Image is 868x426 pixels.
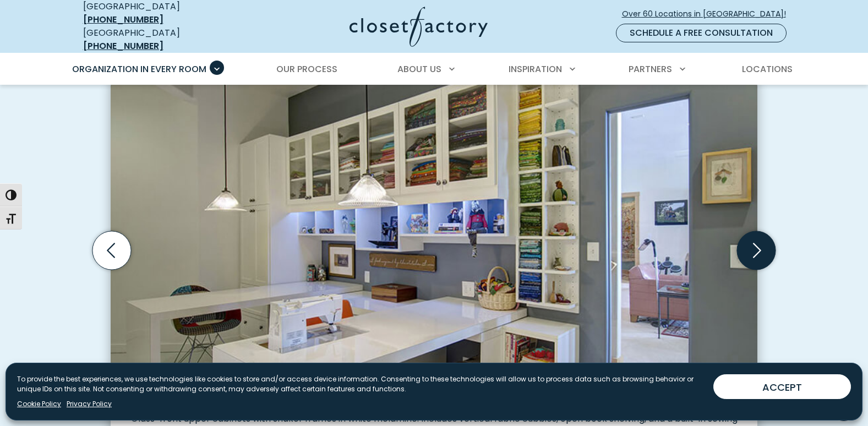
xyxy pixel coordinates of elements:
[733,227,780,274] button: Next slide
[350,7,488,47] img: Closet Factory Logo
[621,4,795,24] a: Over 60 Locations in [GEOGRAPHIC_DATA]!
[509,63,562,75] span: Inspiration
[17,374,705,394] p: To provide the best experiences, we use technologies like cookies to store and/or access device i...
[83,40,163,52] a: [PHONE_NUMBER]
[622,8,795,20] span: Over 60 Locations in [GEOGRAPHIC_DATA]!
[88,227,135,274] button: Previous slide
[67,399,112,409] a: Privacy Policy
[616,24,787,42] a: Schedule a Free Consultation
[64,54,804,85] nav: Primary Menu
[111,66,757,405] img: Craft room organization with Glass-front upper cabinets with Shaker frames in White Chocolate mel...
[72,63,206,75] span: Organization in Every Room
[276,63,337,75] span: Our Process
[397,63,441,75] span: About Us
[742,63,793,75] span: Locations
[17,399,61,409] a: Cookie Policy
[713,374,851,399] button: ACCEPT
[629,63,672,75] span: Partners
[83,26,243,53] div: [GEOGRAPHIC_DATA]
[83,13,163,26] a: [PHONE_NUMBER]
